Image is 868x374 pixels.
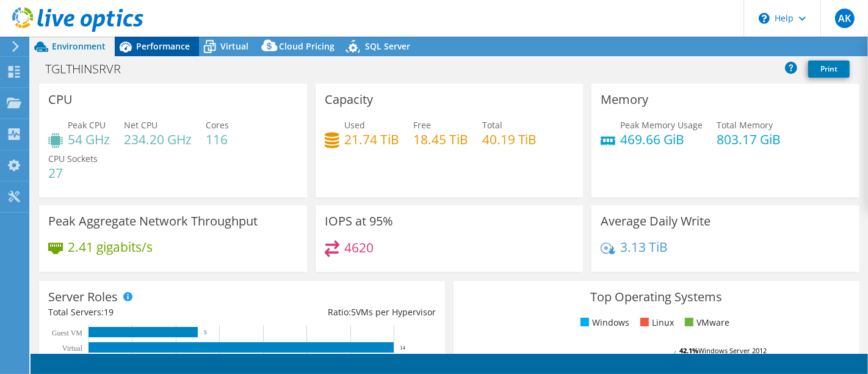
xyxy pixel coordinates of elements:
[52,329,82,337] text: Guest VM
[242,306,435,319] div: Ratio: VMs per Hypervisor
[220,40,248,52] span: Virtual
[482,133,537,146] h4: 40.19 TiB
[717,133,781,146] h4: 803.17 GiB
[344,119,365,131] span: Used
[62,344,83,353] text: Virtual
[620,119,703,131] span: Peak Memory Usage
[365,40,410,52] span: SQL Server
[48,215,258,228] h3: Peak Aggregate Network Throughput
[482,119,502,131] span: Total
[698,346,767,355] tspan: Windows Server 2012
[637,316,674,329] li: Linux
[351,306,356,318] span: 5
[344,241,374,254] h4: 4620
[204,329,207,335] text: 5
[48,306,242,319] div: Total Servers:
[124,119,157,131] span: Net CPU
[601,215,711,228] h3: Average Daily Write
[601,93,648,106] h3: Memory
[835,9,855,28] span: AK
[717,119,773,131] span: Total Memory
[52,40,106,52] span: Environment
[48,93,73,106] h3: CPU
[48,290,118,304] h3: Server Roles
[577,316,629,329] li: Windows
[400,345,406,351] text: 14
[124,133,192,146] h4: 234.20 GHz
[808,61,850,78] a: Print
[48,166,98,180] h4: 27
[68,240,153,254] h4: 2.41 gigabits/s
[279,40,335,52] span: Cloud Pricing
[325,93,373,106] h3: Capacity
[413,133,468,146] h4: 18.45 TiB
[759,13,770,24] svg: \n
[620,133,703,146] h4: 469.66 GiB
[40,62,140,76] h1: TGLTHINSRVR
[136,40,190,52] span: Performance
[679,346,698,355] tspan: 42.1%
[325,215,393,228] h3: IOPS at 95%
[68,133,110,146] h4: 54 GHz
[682,316,729,329] li: VMware
[463,290,850,304] h3: Top Operating Systems
[206,119,229,131] span: Cores
[48,153,98,164] span: CPU Sockets
[620,240,668,254] h4: 3.13 TiB
[344,133,399,146] h4: 21.74 TiB
[68,119,106,131] span: Peak CPU
[206,133,229,146] h4: 116
[104,306,114,318] span: 19
[413,119,431,131] span: Free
